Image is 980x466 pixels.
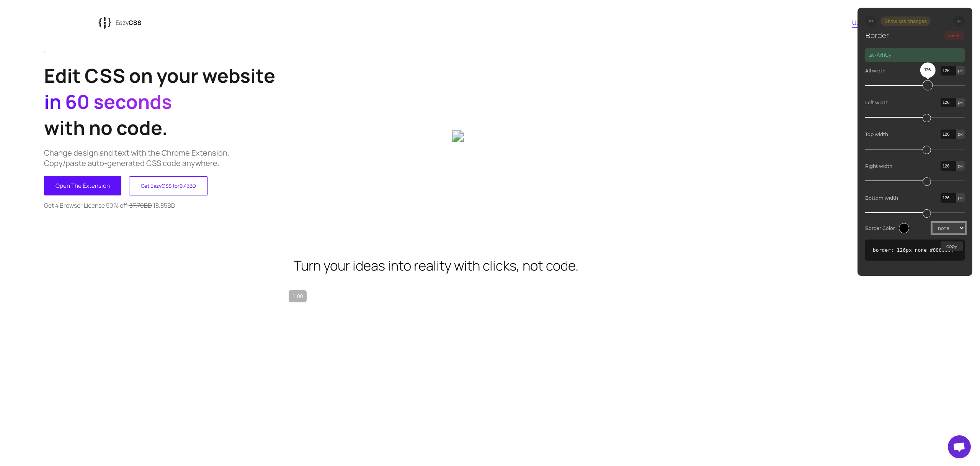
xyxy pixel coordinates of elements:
[98,16,104,28] tspan: {
[44,201,127,210] span: Get 4 Browser License 50% off
[129,176,208,195] button: Get EazyCSS for9.43BD
[106,17,111,29] tspan: {
[852,18,882,27] a: Use-cases
[129,201,152,210] ccc: $100
[44,176,121,195] button: Open The Extension
[44,89,172,115] span: in 60 seconds
[44,201,436,210] p: -
[948,435,971,458] a: Open chat
[153,201,175,210] ccc: $50
[180,182,196,189] ccc: $25
[98,14,142,31] a: {{EazyCSS
[129,18,142,27] span: CSS
[452,130,828,142] img: 6b047dab-316a-43c3-9607-f359b430237e_aasl3q.gif
[294,256,578,275] h2: Turn your ideas into reality with clicks, not code.
[44,62,436,141] h1: Edit CSS on your website with no code.
[116,18,142,27] p: Eazy
[44,148,436,168] p: Change design and text with the Chrome Extension. Copy/paste auto-generated CSS code anywhere.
